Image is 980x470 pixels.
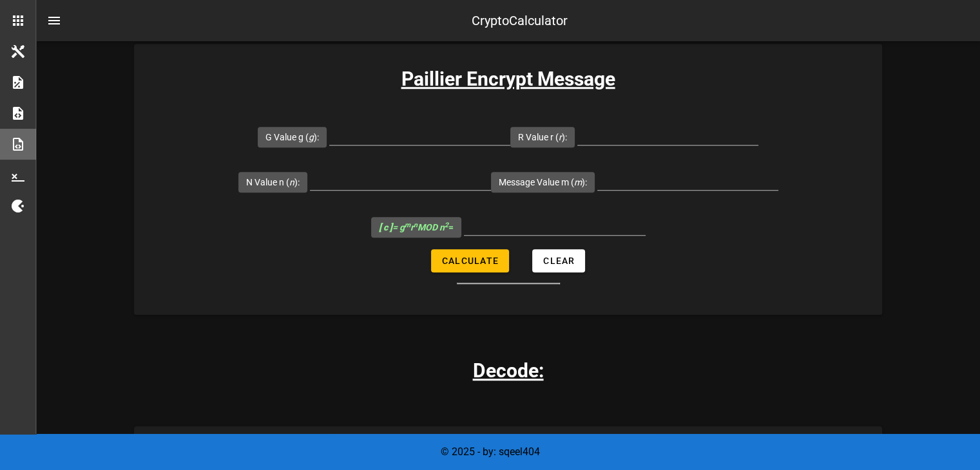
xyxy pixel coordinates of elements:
sup: 2 [445,221,448,229]
i: m [574,177,582,187]
span: Calculate [441,256,499,266]
label: G Value g ( ): [265,131,319,144]
button: nav-menu-toggle [39,5,70,36]
span: © 2025 - by: sqeel404 [441,446,540,458]
button: Calculate [431,249,509,272]
i: r [559,132,562,142]
i: g [309,132,314,142]
label: R Value r ( ): [518,131,567,144]
sup: n [414,221,418,229]
button: Clear [532,249,585,272]
h3: Paillier Encrypt Message [134,64,882,93]
span: = [379,222,454,232]
label: N Value n ( ): [246,176,300,189]
div: CryptoCalculator [472,11,568,30]
label: Message Value m ( ): [499,176,587,189]
sup: m [405,221,410,229]
i: n [289,177,294,187]
b: [ c ] [379,222,392,232]
span: Clear [543,256,575,266]
i: = g r MOD n [379,222,448,232]
h3: Decode: [473,356,544,385]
